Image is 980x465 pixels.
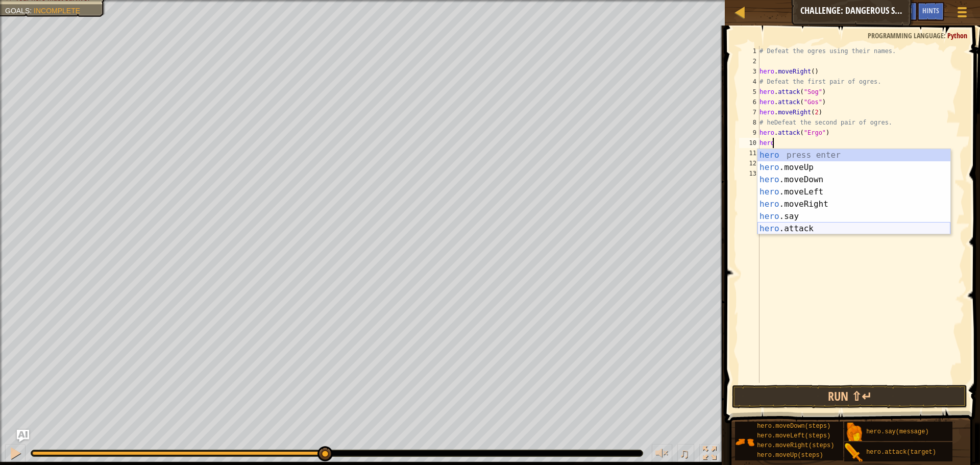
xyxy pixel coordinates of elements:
span: hero.attack(target) [866,449,936,456]
img: portrait.png [844,423,864,442]
div: 10 [739,138,759,148]
img: portrait.png [735,432,754,452]
span: Goals [5,7,30,15]
span: ♫ [679,446,690,461]
div: 5 [739,87,759,97]
button: Toggle fullscreen [699,444,720,465]
div: 9 [739,128,759,138]
img: portrait.png [844,443,864,462]
div: 11 [739,148,759,158]
div: 12 [739,158,759,168]
div: 8 [739,117,759,128]
button: Ask AI [890,2,917,21]
span: hero.moveLeft(steps) [757,432,830,439]
span: Hints [922,6,939,15]
button: Run ⇧↵ [732,385,968,408]
div: 3 [739,66,759,77]
span: : [944,31,947,40]
span: hero.say(message) [866,428,928,435]
button: Ask AI [17,430,29,442]
span: : [30,7,34,15]
span: hero.moveRight(steps) [757,442,834,449]
span: Incomplete [34,7,80,15]
div: 4 [739,77,759,87]
button: ♫ [677,444,695,465]
div: 1 [739,46,759,56]
button: Ctrl + P: Pause [5,444,26,465]
span: hero.moveDown(steps) [757,423,830,430]
div: 7 [739,107,759,117]
div: 13 [739,168,759,179]
button: Show game menu [949,2,975,26]
span: Python [947,31,967,40]
span: Ask AI [895,6,912,15]
button: Adjust volume [652,444,672,465]
span: hero.moveUp(steps) [757,452,823,459]
div: 2 [739,56,759,66]
span: Programming language [868,31,944,40]
div: 6 [739,97,759,107]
